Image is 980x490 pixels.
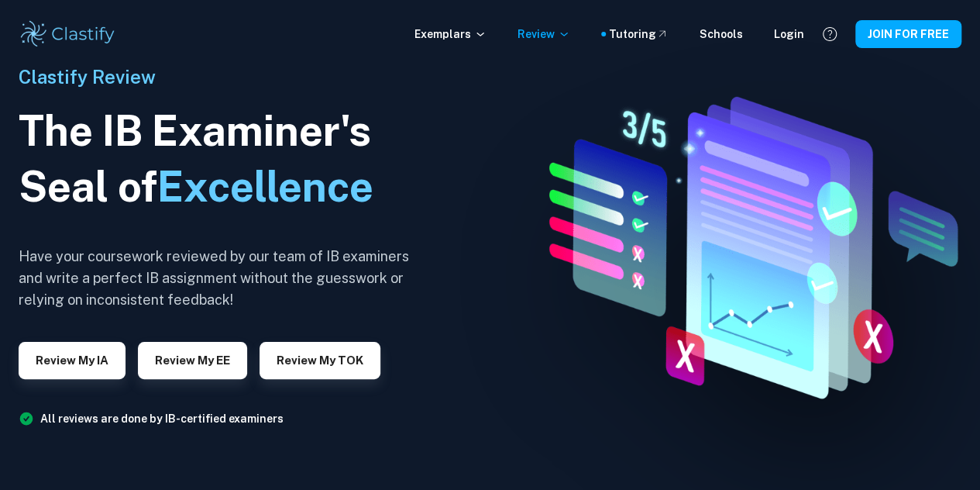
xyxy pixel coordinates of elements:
[817,21,843,47] button: Help and Feedback
[414,26,487,43] p: Exemplars
[518,26,570,43] p: Review
[19,63,421,91] h6: Clastify Review
[138,342,247,379] button: Review my EE
[855,20,961,48] button: JOIN FOR FREE
[157,162,373,211] span: Excellence
[19,19,117,50] img: Clastify logo
[700,26,743,43] a: Schools
[19,246,421,311] h6: Have your coursework reviewed by our team of IB examiners and write a perfect IB assignment witho...
[19,103,421,215] h1: The IB Examiner's Seal of
[774,26,804,43] a: Login
[260,342,380,379] button: Review my TOK
[510,83,980,408] img: IA Review hero
[609,26,669,43] a: Tutoring
[40,412,284,425] a: All reviews are done by IB-certified examiners
[19,342,126,379] button: Review my IA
